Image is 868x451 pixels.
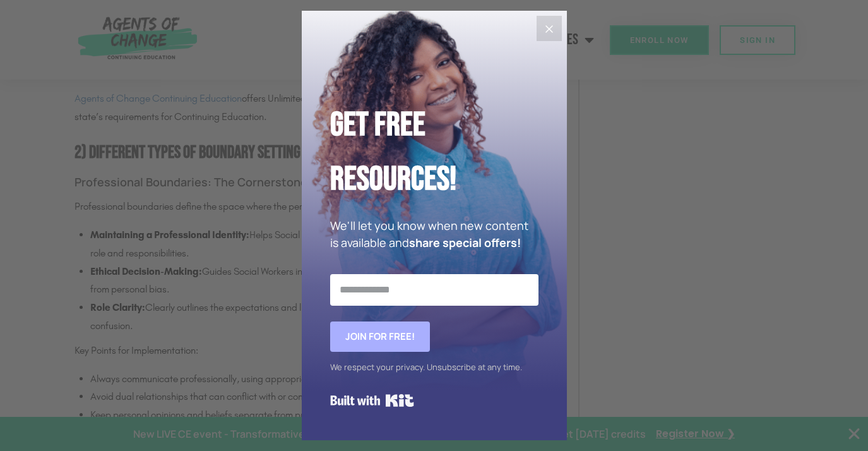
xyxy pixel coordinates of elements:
button: Join for FREE! [330,322,430,352]
h2: Get Free Resources! [330,98,538,207]
div: We respect your privacy. Unsubscribe at any time. [330,358,538,376]
button: Close [537,16,562,41]
strong: share special offers! [409,235,521,250]
p: We'll let you know when new content is available and [330,217,538,251]
a: Built with Kit [330,389,414,412]
input: Email Address [330,274,538,306]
